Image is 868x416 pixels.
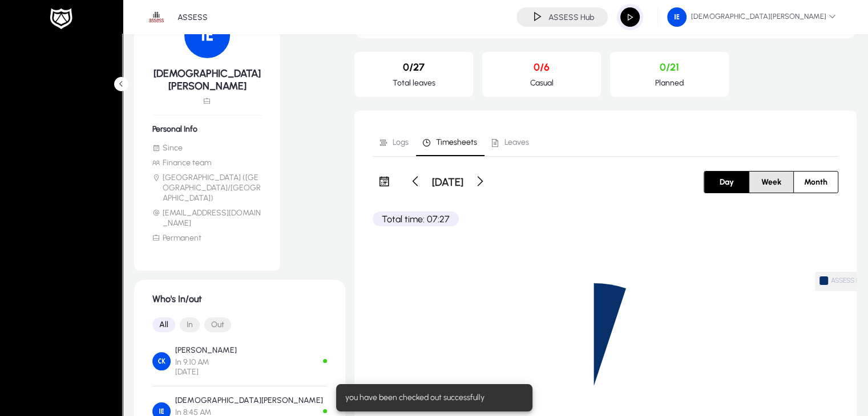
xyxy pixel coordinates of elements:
li: Permanent [152,233,262,243]
p: [PERSON_NAME] [175,345,237,355]
h4: ASSESS Hub [548,13,594,22]
h6: Personal Info [152,124,262,134]
mat-button-toggle-group: Font Style [152,313,327,336]
a: Timesheets [416,129,485,156]
p: 0/21 [619,61,720,74]
a: Logs [373,129,416,156]
button: Week [749,172,793,193]
li: [GEOGRAPHIC_DATA] ([GEOGRAPHIC_DATA]/[GEOGRAPHIC_DATA]) [152,173,262,203]
span: Leaves [504,138,529,146]
span: In 9:10 AM [DATE] [175,357,237,377]
img: 104.png [184,13,230,58]
h5: [DEMOGRAPHIC_DATA][PERSON_NAME] [152,67,262,92]
h3: [DATE] [432,176,463,189]
li: Finance team [152,158,262,168]
img: 1.png [146,6,167,28]
p: ASSESS [177,13,208,22]
p: Casual [491,78,592,88]
p: 0/27 [364,61,464,74]
span: Week [754,172,788,193]
li: Since [152,143,262,153]
button: Month [794,172,838,193]
button: In [180,317,200,332]
p: [DEMOGRAPHIC_DATA][PERSON_NAME] [175,395,323,405]
span: Month [797,172,834,193]
a: Leaves [485,129,536,156]
span: [DEMOGRAPHIC_DATA][PERSON_NAME] [667,7,836,27]
button: Day [704,172,749,193]
img: white-logo.png [47,7,75,31]
span: Logs [393,138,409,146]
span: Timesheets [436,138,477,146]
button: All [152,317,175,332]
button: Out [204,317,231,332]
p: Total leaves [364,78,464,88]
img: Carine Khajatourian [152,352,171,370]
li: [EMAIL_ADDRESS][DOMAIN_NAME] [152,208,262,229]
p: Planned [619,78,720,88]
p: Total time: 07:27 [373,211,459,226]
img: 104.png [667,7,687,27]
h1: Who's In/out [152,293,327,304]
div: you have been checked out successfully [336,384,528,411]
button: [DEMOGRAPHIC_DATA][PERSON_NAME] [658,7,845,27]
span: Day [713,172,741,193]
p: 0/6 [491,61,592,74]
